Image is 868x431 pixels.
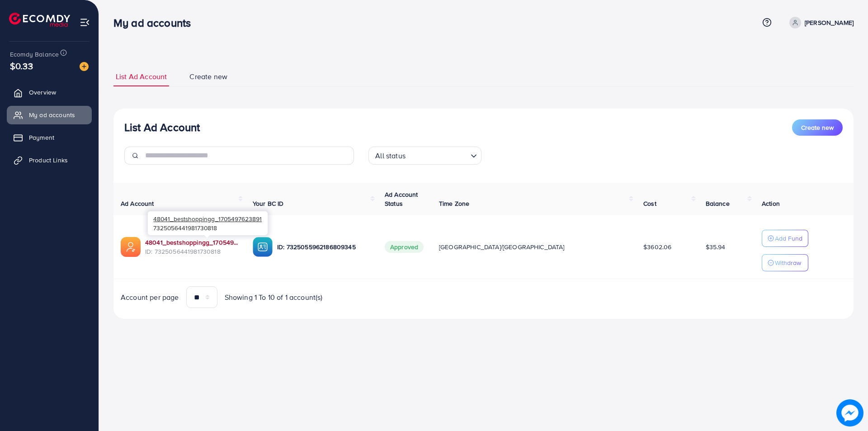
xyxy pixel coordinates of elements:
span: My ad accounts [29,110,75,119]
p: Add Fund [775,233,802,244]
span: $3602.06 [643,242,671,251]
p: [PERSON_NAME] [805,17,854,28]
h3: List Ad Account [124,121,200,134]
span: Action [762,199,780,208]
span: Showing 1 To 10 of 1 account(s) [225,292,323,303]
span: Overview [29,88,56,97]
span: Create new [189,71,227,82]
span: Create new [801,123,834,132]
button: Withdraw [762,254,808,271]
a: Payment [7,128,92,147]
span: All status [373,149,407,162]
span: $35.94 [706,242,726,251]
span: Approved [385,241,424,253]
h3: My ad accounts [113,16,198,29]
img: ic-ba-acc.ded83a64.svg [253,237,273,257]
p: Withdraw [775,257,801,268]
span: Payment [29,133,54,142]
span: Ecomdy Balance [10,50,59,59]
img: image [80,62,89,71]
span: Balance [706,199,730,208]
a: Overview [7,83,92,101]
span: Ad Account Status [385,190,418,208]
button: Create new [792,119,843,136]
img: image [836,399,863,426]
img: menu [80,17,90,28]
img: ic-ads-acc.e4c84228.svg [121,237,141,257]
span: Ad Account [121,199,154,208]
span: ID: 7325056441981730818 [145,247,238,256]
span: List Ad Account [116,71,167,82]
span: Your BC ID [253,199,284,208]
span: Time Zone [439,199,469,208]
a: My ad accounts [7,106,92,124]
span: 48041_bestshoppingg_1705497623891 [153,214,262,223]
div: Search for option [368,147,481,165]
div: 7325056441981730818 [148,211,268,235]
button: Add Fund [762,230,808,247]
a: [PERSON_NAME] [786,17,854,28]
span: Product Links [29,156,68,165]
img: logo [9,13,70,27]
span: Account per page [121,292,179,303]
a: Product Links [7,151,92,169]
span: $0.33 [10,59,33,72]
a: 48041_bestshoppingg_1705497623891 [145,238,238,247]
span: Cost [643,199,656,208]
input: Search for option [408,147,467,162]
p: ID: 7325055962186809345 [277,242,370,252]
span: [GEOGRAPHIC_DATA]/[GEOGRAPHIC_DATA] [439,242,565,251]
